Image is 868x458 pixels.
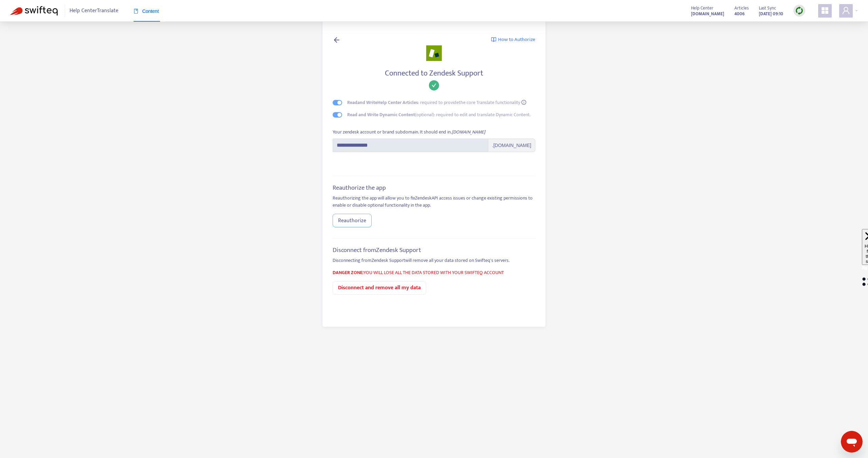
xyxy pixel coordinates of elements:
[521,100,526,105] span: info-circle
[338,216,366,225] span: Reauthorize
[841,431,863,453] iframe: メッセージングウィンドウを開くボタン
[333,69,535,78] h4: Connected to Zendesk Support
[333,184,535,192] h5: Reauthorize the app
[488,139,535,152] span: .[DOMAIN_NAME]
[429,80,439,90] span: check-circle
[691,10,724,18] a: [DOMAIN_NAME]
[842,6,850,15] span: user
[333,281,426,295] button: Disconnect and remove all my data
[70,4,118,17] span: Help Center Translate
[338,283,421,292] strong: Disconnect and remove all my data
[333,269,535,276] p: YOU WILL LOSE ALL THE DATA STORED WITH YOUR SWIFTEQ ACCOUNT
[333,194,535,209] p: Reauthorizing the app will allow you to fix Zendesk API access issues or change existing permissi...
[333,128,485,136] div: Your zendesk account or brand subdomain. It should end in
[691,4,713,12] span: Help Center
[734,10,745,18] strong: 4006
[426,45,442,61] img: zendesk_support.png
[347,99,418,106] strong: Read and Write Help Center Articles
[491,36,535,44] a: How to Authorize
[759,10,783,18] strong: [DATE] 09:10
[734,4,749,12] span: Articles
[821,6,829,15] span: appstore
[333,269,363,276] strong: DANGER ZONE:
[10,6,58,16] img: Swifteq
[347,111,415,119] strong: Read and Write Dynamic Content
[333,257,535,264] p: Disconnecting from Zendesk Support will remove all your data stored on Swifteq's servers.
[451,128,485,136] i: .[DOMAIN_NAME]
[134,9,138,14] span: book
[759,4,776,12] span: Last Sync
[347,99,520,106] span: : required to provide the core Translate functionality
[795,6,804,15] img: sync.dc5367851b00ba804db3.png
[691,10,724,18] strong: [DOMAIN_NAME]
[134,8,159,14] span: Content
[491,37,496,42] img: image-link
[498,36,535,44] span: How to Authorize
[347,111,531,119] span: (optional): required to edit and translate Dynamic Content.
[333,214,372,227] button: Reauthorize
[333,247,535,254] h5: Disconnect from Zendesk Support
